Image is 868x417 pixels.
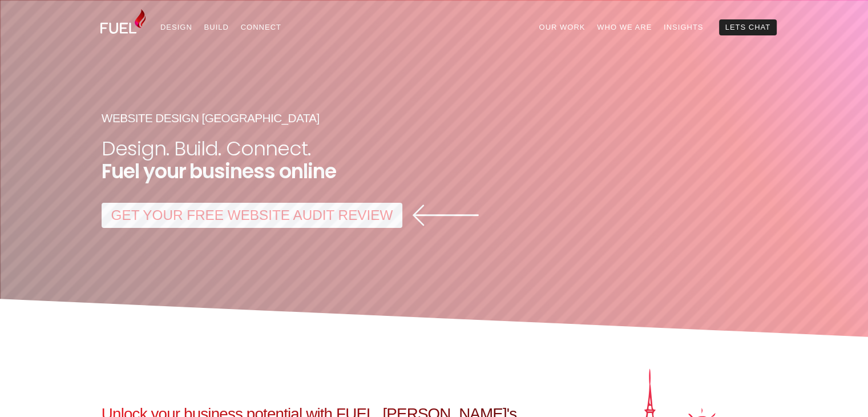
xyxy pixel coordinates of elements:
[198,19,235,36] a: Build
[235,19,287,36] a: Connect
[719,19,776,36] a: Lets Chat
[591,19,658,36] a: Who We Are
[658,19,709,36] a: Insights
[155,19,199,36] a: Design
[533,19,591,36] a: Our Work
[100,9,146,34] img: Fuel Design Ltd - Website design and development company in North Shore, Auckland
